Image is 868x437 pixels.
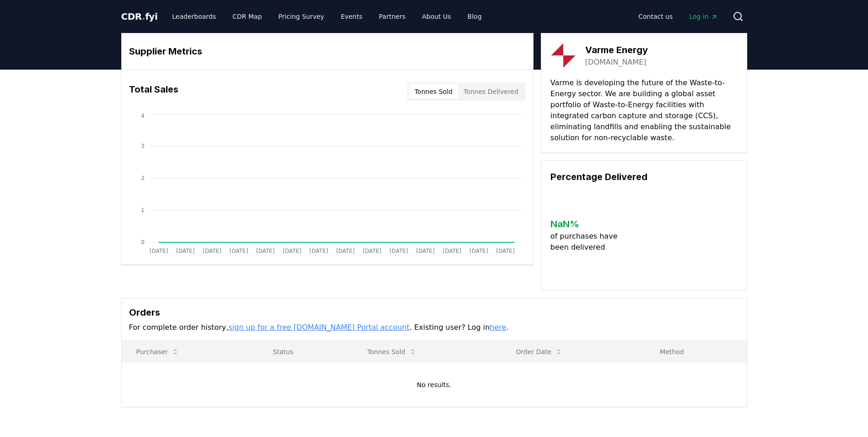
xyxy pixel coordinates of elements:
[689,12,717,21] span: Log in
[141,207,145,213] tspan: 1
[550,217,625,231] h3: NaN %
[362,248,381,254] tspan: [DATE]
[265,347,345,356] p: Status
[129,82,178,101] h3: Total Sales
[225,8,269,25] a: CDR Map
[360,343,424,361] button: Tonnes Sold
[141,175,145,181] tspan: 2
[141,239,145,246] tspan: 0
[460,8,489,25] a: Blog
[309,248,328,254] tspan: [DATE]
[631,8,680,25] a: Contact us
[149,248,168,254] tspan: [DATE]
[129,322,739,333] p: For complete order history, . Existing user? Log in .
[336,248,355,254] tspan: [DATE]
[550,77,738,143] p: Varme is developing the future of the Waste-to-Energy sector. We are building a global asset port...
[271,8,331,25] a: Pricing Survey
[458,84,524,99] button: Tonnes Delivered
[203,248,221,254] tspan: [DATE]
[141,143,145,149] tspan: 3
[129,44,526,58] h3: Supplier Metrics
[229,248,248,254] tspan: [DATE]
[228,323,410,332] a: sign up for a free [DOMAIN_NAME] Portal account
[585,43,648,57] h3: Varme Energy
[490,323,506,332] a: here
[165,8,223,25] a: Leaderboards
[496,248,515,254] tspan: [DATE]
[652,347,739,356] p: Method
[256,248,275,254] tspan: [DATE]
[121,11,158,22] span: CDR fyi
[389,248,408,254] tspan: [DATE]
[129,306,739,319] h3: Orders
[121,10,158,23] a: CDR.fyi
[122,363,747,407] td: No results.
[550,170,738,184] h3: Percentage Delivered
[585,57,647,68] a: [DOMAIN_NAME]
[141,113,145,119] tspan: 4
[176,248,194,254] tspan: [DATE]
[550,231,625,253] p: of purchases have been delivered
[334,8,370,25] a: Events
[469,248,488,254] tspan: [DATE]
[283,248,302,254] tspan: [DATE]
[165,8,489,25] nav: Main
[550,43,576,68] img: Varme Energy-logo
[409,84,458,99] button: Tonnes Sold
[372,8,413,25] a: Partners
[129,343,186,361] button: Purchaser
[508,343,570,361] button: Order Date
[631,8,725,25] nav: Main
[442,248,461,254] tspan: [DATE]
[142,11,145,22] span: .
[416,248,435,254] tspan: [DATE]
[415,8,458,25] a: About Us
[682,8,725,25] a: Log in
